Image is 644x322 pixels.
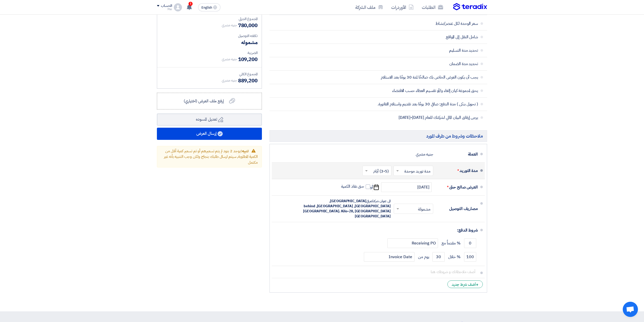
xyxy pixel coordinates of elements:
span: ( تحويل بنكى ) مدة الدفع: صافي 30 يومًا بعد تقديم واستلام الفاتورة. [311,102,478,107]
div: الى عنوان شركتكم في [302,199,391,219]
div: العملة [437,148,478,160]
span: يحق لمجموعة كيان إلغاء و/أو تقسيم العطاء حسب الاقتضاء [311,88,478,93]
div: المجموع الجزئي [161,16,258,22]
button: English [198,3,220,11]
div: Open chat [623,302,638,317]
span: تحديد مدة التسليم [311,48,478,53]
div: مصاريف التوصيل [437,203,478,215]
div: العرض صالح حتى [437,181,478,193]
input: payment-term-2 [387,238,438,248]
span: + [476,282,479,288]
span: تنبيه: [241,148,248,154]
h5: ملاحظات وشروط من طرف المورد [269,130,487,142]
input: أضف ملاحظاتك و شروطك هنا [276,267,478,277]
div: أضف شرط جديد [447,280,483,288]
input: payment-term-1 [464,238,476,248]
div: المجموع الكلي [161,71,258,77]
span: مشموله [241,39,258,46]
span: [GEOGRAPHIC_DATA], [GEOGRAPHIC_DATA], [GEOGRAPHIC_DATA], behind [GEOGRAPHIC_DATA]. Kilo-28, [GEOG... [303,198,391,219]
span: يوم من [418,254,429,259]
input: payment-term-2 [464,252,476,262]
img: Teradix logo [453,3,487,11]
span: 780,000 [238,22,258,29]
div: الضريبة [161,50,258,55]
img: profile_test.png [174,3,182,11]
div: شروط الدفع: [280,224,478,236]
span: إرفع ملف العرض (اختياري) [184,98,224,104]
div: Mai [157,8,172,11]
span: % خلال [448,254,461,259]
span: يجب أن يكون العرض الخاص بك صالحًا لمدة 30 يومًا بعد الاستلام [311,75,478,80]
input: payment-term-2 [364,252,414,262]
input: سنة-شهر-يوم [381,182,432,192]
span: تحديد مدة الضمان [311,61,478,66]
a: الطلبات [418,1,447,13]
button: تعديل المسوده [157,113,262,126]
span: جنيه مصري [222,23,237,28]
span: أو [370,185,373,190]
input: payment-term-2 [432,252,445,262]
span: 109,200 [238,55,258,63]
span: جنيه مصري [222,78,237,83]
div: جنيه مصري [416,149,433,159]
span: English [201,6,212,9]
span: سعر الوحدة لكل عنصر/نشاط [311,21,478,26]
button: إرسال العرض [157,128,262,140]
div: تكلفه التوصيل [161,33,258,39]
span: 889,200 [238,77,258,84]
span: 1 [189,2,193,6]
span: % مقدماً مع [442,241,461,246]
label: حتى نفاذ الكمية [341,184,370,189]
span: يوجد 2 بنود لم يتم تسعيرهم أو تم تسعير كمية أقل من الكمية المطلوبة, سيتم ارسال طلبك بنجاح ولكن وج... [164,148,258,165]
a: ملف الشركة [351,1,387,13]
div: الحساب [161,4,172,8]
span: جنيه مصري [222,56,237,62]
span: يرجى إرفاق البيان المالي لشركتك للعام [DATE]-[DATE] [311,115,478,120]
a: الأوردرات [387,1,418,13]
div: مدة التوريد [437,165,478,177]
span: شامل النقل إلى المواقع [311,34,478,40]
